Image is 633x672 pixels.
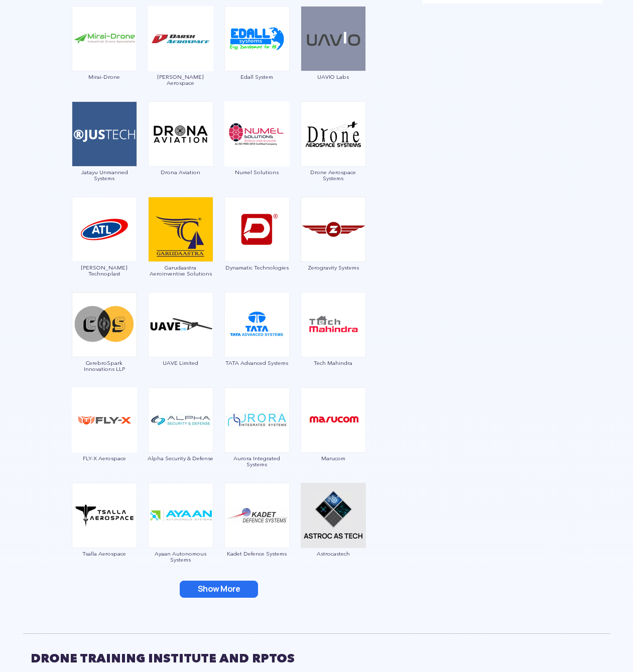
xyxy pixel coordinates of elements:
img: ic_mirai-drones.png [72,6,137,71]
a: Dynamatic Technologies [224,224,290,271]
img: drona-maps.png [148,101,213,167]
img: ic_alphasecurity.png [148,387,213,453]
span: Marucom [300,455,366,461]
a: Kadet Defence Systems [224,510,290,557]
span: Tsalla Aerospace [71,551,138,557]
a: [PERSON_NAME] Aerospace [148,34,214,86]
img: img_uavio.png [301,6,366,71]
img: ic_aurora.png [224,387,290,453]
span: Mirai-Drone [71,74,138,80]
a: Garudaastra Aeroinventive Solutions [148,224,214,277]
img: img_marucom.png [301,387,366,453]
img: img_darsh.png [148,6,213,71]
img: ic_cerebospark.png [72,292,137,357]
span: [PERSON_NAME] Technoplast [71,264,138,277]
span: UAVE Limited [148,360,214,366]
a: TATA Advanced Systems [224,320,290,366]
span: Edall System [224,74,290,80]
a: Drone Aerospace Systems [300,129,366,181]
span: Astrocastech [300,551,366,557]
a: Jatayu Unmanned Systems [71,129,138,181]
a: Drona Aviation [148,129,214,175]
a: Tech Mahindra [300,320,366,366]
button: Show More [180,581,258,598]
img: ic_dynamatic.png [224,197,290,262]
a: UAVIO Labs [300,34,366,80]
span: Dynamatic Technologies [224,264,290,271]
img: ic_jatayu.png [72,101,137,167]
a: Mirai-Drone [71,34,138,80]
a: Marucom [300,415,366,461]
span: Drone Aerospace Systems [300,169,366,181]
span: Aurora Integrated Systems [224,455,290,467]
span: UAVIO Labs [300,74,366,80]
img: img_flyx.png [72,387,137,453]
a: CerebroSpark Innovations LLP [71,320,138,372]
span: Alpha Security & Defense [148,455,214,461]
span: Tech Mahindra [300,360,366,366]
span: Jatayu Unmanned Systems [71,169,138,181]
a: Aurora Integrated Systems [224,415,290,467]
a: Ayaan Autonomous Systems [148,510,214,563]
img: img_numel.png [224,101,290,167]
img: ic_zerogravity.png [301,197,366,262]
span: TATA Advanced Systems [224,360,290,366]
img: ic_ayaan.png [148,483,213,548]
img: ic_anjanitechnoplast.png [72,197,137,262]
img: ic_astrocastech.png [301,483,366,548]
a: FLY-X Aerospace [71,415,138,461]
span: Zerogravity Systems [300,264,366,271]
img: ic_garudaastra.png [148,197,213,262]
a: [PERSON_NAME] Technoplast [71,224,138,277]
a: Numel Solutions [224,129,290,175]
a: Zerogravity Systems [300,224,366,271]
a: Alpha Security & Defense [148,415,214,461]
span: [PERSON_NAME] Aerospace [148,74,214,86]
span: FLY-X Aerospace [71,455,138,461]
span: Garudaastra Aeroinventive Solutions [148,264,214,277]
img: ic_kadet.png [224,483,290,548]
img: ic_edall.png [224,6,290,71]
span: Drona Aviation [148,169,214,175]
img: ic_tsalla.png [72,483,137,548]
a: Tsalla Aerospace [71,510,138,557]
a: Astrocastech [300,510,366,557]
a: UAVE Limited [148,320,214,366]
span: Kadet Defence Systems [224,551,290,557]
img: ic_techmahindra.png [301,292,366,357]
img: ic_uave.png [148,292,213,357]
span: Ayaan Autonomous Systems [148,551,214,563]
span: Numel Solutions [224,169,290,175]
img: ic_tata.png [224,292,290,357]
h2: DRONE TRAINING INSTITUTE AND RPTOS [31,646,603,671]
span: CerebroSpark Innovations LLP [71,360,138,372]
a: Edall System [224,34,290,80]
img: ic_droneaerospace.png [301,101,366,167]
